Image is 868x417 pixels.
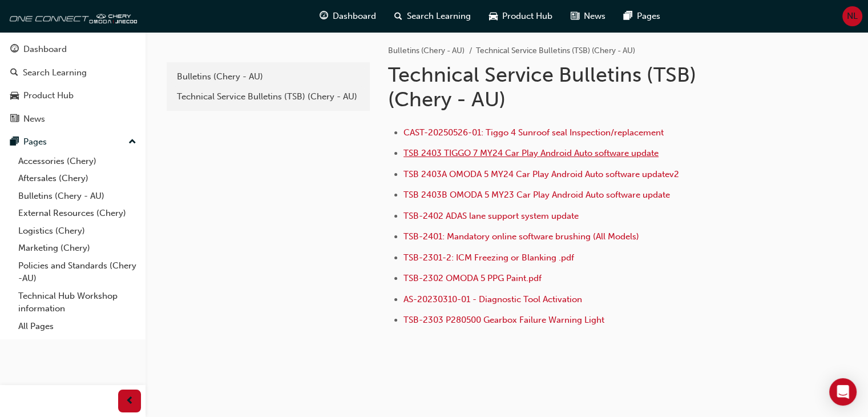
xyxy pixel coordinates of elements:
a: Technical Hub Workshop information [14,287,141,318]
a: TSB-2402 ADAS lane support system update [403,211,579,221]
a: News [5,109,141,130]
div: Search Learning [23,66,87,79]
a: TSB-2401: Mandatory online software brushing (All Models) [403,231,639,242]
a: TSB 2403 TIGGO 7 MY24 Car Play Android Auto software update [403,148,659,158]
span: Search Learning [407,10,471,23]
span: News [584,10,605,23]
span: Product Hub [502,10,552,23]
a: Aftersales (Chery) [14,170,141,187]
div: Open Intercom Messenger [829,378,857,406]
a: TSB-2303 P280500 Gearbox Failure Warning Light [403,315,604,325]
span: news-icon [571,9,579,23]
a: Bulletins (Chery - AU) [171,67,365,87]
a: Marketing (Chery) [14,239,141,257]
a: Technical Service Bulletins (TSB) (Chery - AU) [171,87,365,107]
a: TSB 2403A OMODA 5 MY24 Car Play Android Auto software updatev2 [403,169,679,179]
a: CAST-20250526-01: Tiggo 4 Sunroof seal Inspection/replacement [403,127,664,138]
div: Technical Service Bulletins (TSB) (Chery - AU) [177,90,360,103]
li: Technical Service Bulletins (TSB) (Chery - AU) [476,45,635,58]
div: News [23,113,45,126]
a: All Pages [14,318,141,335]
span: Pages [637,10,660,23]
a: TSB-2302 OMODA 5 PPG Paint.pdf [403,273,542,283]
span: news-icon [10,114,19,125]
h1: Technical Service Bulletins (TSB) (Chery - AU) [388,62,762,112]
a: Bulletins (Chery - AU) [388,46,465,55]
a: AS-20230310-01 - Diagnostic Tool Activation [403,294,582,304]
button: NL [842,6,862,26]
span: pages-icon [10,137,19,147]
img: oneconnect [6,5,137,27]
a: Accessories (Chery) [14,153,141,170]
a: External Resources (Chery) [14,205,141,222]
a: Dashboard [5,39,141,60]
a: news-iconNews [562,5,615,28]
div: Bulletins (Chery - AU) [177,70,360,83]
span: NL [847,10,858,23]
a: Product Hub [5,85,141,106]
a: Logistics (Chery) [14,222,141,240]
a: TSB 2403B OMODA 5 MY23 Car Play Android Auto software update [403,190,670,200]
a: Policies and Standards (Chery -AU) [14,257,141,287]
a: pages-iconPages [615,5,669,28]
span: Dashboard [333,10,376,23]
a: search-iconSearch Learning [385,5,480,28]
span: guage-icon [320,9,328,23]
button: Pages [5,131,141,153]
a: Search Learning [5,62,141,83]
span: search-icon [10,68,18,78]
a: Bulletins (Chery - AU) [14,187,141,205]
span: pages-icon [624,9,632,23]
span: guage-icon [10,45,19,55]
span: up-icon [128,135,136,150]
span: car-icon [10,91,19,101]
div: Pages [23,135,47,149]
a: TSB-2301-2: ICM Freezing or Blanking .pdf [403,252,574,263]
span: prev-icon [126,394,134,408]
div: Product Hub [23,89,74,102]
span: search-icon [394,9,402,23]
div: Dashboard [23,43,67,56]
span: car-icon [489,9,498,23]
button: DashboardSearch LearningProduct HubNews [5,37,141,131]
a: car-iconProduct Hub [480,5,562,28]
a: guage-iconDashboard [310,5,385,28]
